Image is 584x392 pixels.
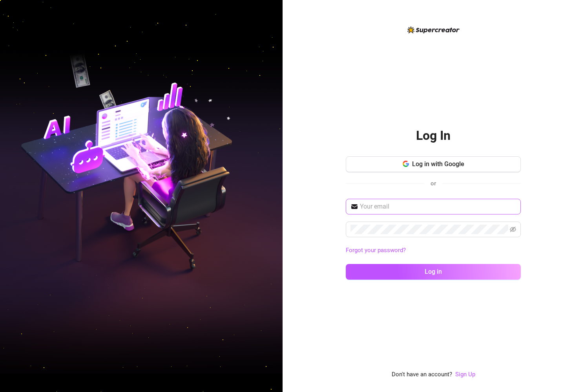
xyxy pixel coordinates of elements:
span: eye-invisible [510,226,516,233]
a: Sign Up [455,371,475,378]
span: Log in with Google [412,160,464,168]
span: Log in [425,268,442,275]
button: Log in with Google [346,156,521,172]
input: Your email [360,202,516,211]
img: logo-BBDzfeDw.svg [407,26,460,33]
h2: Log In [416,128,451,144]
a: Forgot your password? [346,247,406,254]
button: Log in [346,264,521,280]
span: Don't have an account? [392,370,452,379]
span: or [431,180,436,187]
a: Forgot your password? [346,246,521,255]
a: Sign Up [455,370,475,379]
